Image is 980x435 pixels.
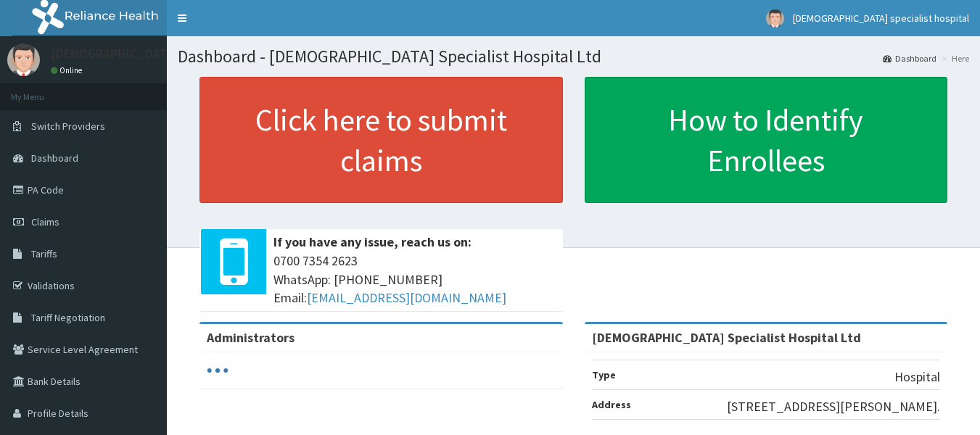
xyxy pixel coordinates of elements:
a: Dashboard [883,52,936,65]
span: 0700 7354 2623 WhatsApp: [PHONE_NUMBER] Email: [273,252,556,307]
a: Click here to submit claims [199,77,563,203]
span: Dashboard [31,152,78,165]
span: Tariff Negotiation [31,311,105,324]
p: [DEMOGRAPHIC_DATA] specialist hospital [51,47,286,60]
span: Switch Providers [31,120,105,133]
span: Claims [31,215,59,228]
img: User Image [7,43,40,76]
span: [DEMOGRAPHIC_DATA] specialist hospital [793,12,969,25]
h1: Dashboard - [DEMOGRAPHIC_DATA] Specialist Hospital Ltd [178,47,969,66]
b: Administrators [207,329,295,346]
span: Tariffs [31,247,57,260]
a: [EMAIL_ADDRESS][DOMAIN_NAME] [307,289,506,306]
p: [STREET_ADDRESS][PERSON_NAME]. [727,397,940,416]
a: Online [51,65,86,75]
b: Address [592,398,631,411]
b: Type [592,368,616,381]
p: Hospital [894,368,940,386]
svg: audio-loading [207,360,228,381]
li: Here [938,52,969,65]
a: How to Identify Enrollees [585,77,948,203]
img: User Image [766,9,784,28]
b: If you have any issue, reach us on: [273,233,472,250]
strong: [DEMOGRAPHIC_DATA] Specialist Hospital Ltd [592,329,861,346]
